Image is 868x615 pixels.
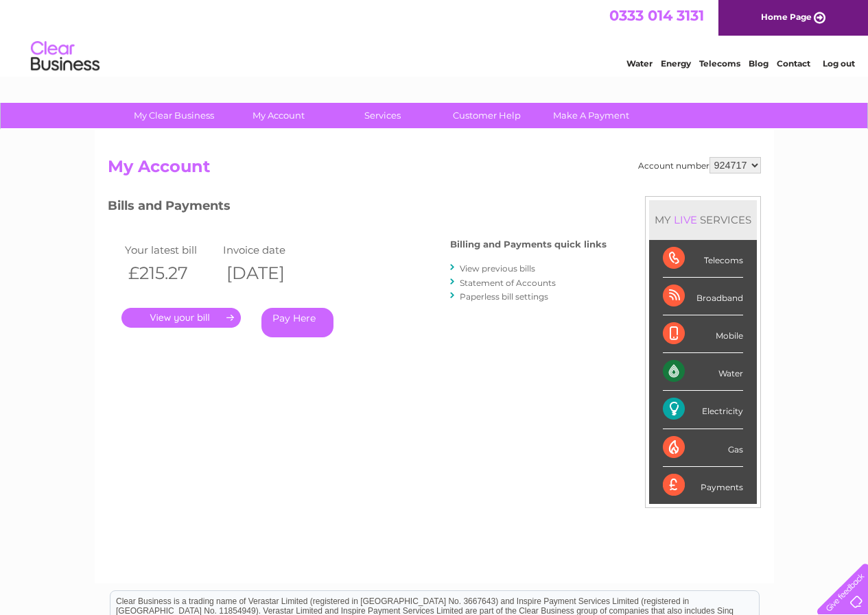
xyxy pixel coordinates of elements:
div: LIVE [671,213,700,226]
div: Water [663,353,743,391]
td: Your latest bill [121,241,220,259]
div: Payments [663,467,743,504]
td: Invoice date [220,241,318,259]
a: Make A Payment [535,103,648,128]
a: My Account [222,103,335,128]
th: £215.27 [121,259,220,287]
a: Contact [777,58,810,69]
h3: Bills and Payments [108,196,607,220]
h2: My Account [108,157,761,183]
a: Customer Help [430,103,543,128]
a: Statement of Accounts [460,278,556,288]
h4: Billing and Payments quick links [450,239,607,250]
a: View previous bills [460,263,535,274]
a: Blog [749,58,769,69]
div: Telecoms [663,240,743,278]
a: Water [626,58,653,69]
a: My Clear Business [117,103,231,128]
img: logo.png [30,36,100,77]
div: Gas [663,429,743,467]
th: [DATE] [220,259,318,287]
a: . [121,308,241,328]
a: Energy [661,58,691,69]
a: 0333 014 3131 [609,7,704,24]
a: Paperless bill settings [460,291,548,302]
a: Log out [823,58,855,69]
div: Mobile [663,315,743,353]
div: Electricity [663,391,743,429]
div: Clear Business is a trading name of Verastar Limited (registered in [GEOGRAPHIC_DATA] No. 3667643... [110,8,759,67]
a: Services [326,103,439,128]
div: MY SERVICES [649,200,757,239]
a: Telecoms [699,58,740,69]
a: Pay Here [261,308,333,337]
div: Broadband [663,278,743,315]
div: Account number [638,157,761,173]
